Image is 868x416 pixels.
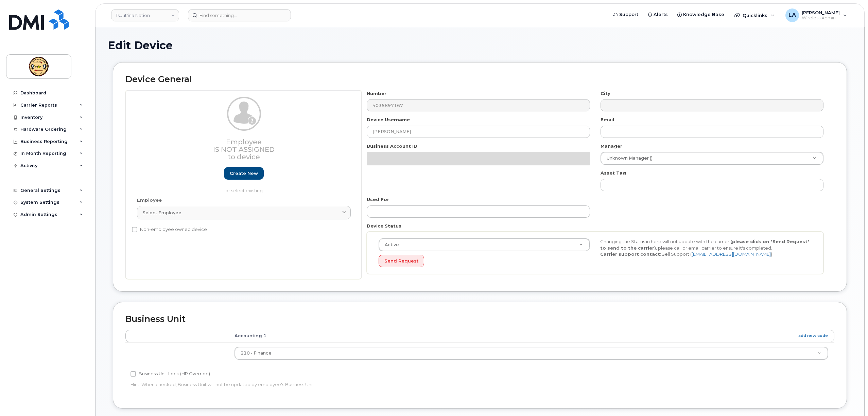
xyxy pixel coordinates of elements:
[367,116,410,123] label: Device Username
[367,143,417,149] label: Business Account ID
[143,210,181,216] span: Select employee
[137,138,351,161] h3: Employee
[137,197,162,203] label: Employee
[367,223,401,229] label: Device Status
[600,239,810,251] strong: (please click on "Send Request" to send to the carrier)
[137,206,351,219] a: Select employee
[125,314,834,324] h2: Business Unit
[367,196,389,203] label: Used For
[137,187,351,194] p: or select existing
[235,347,828,359] a: 210 - Finance
[600,251,661,257] strong: Carrier support contact:
[603,155,653,161] span: Unknown Manager ()
[798,333,828,339] a: add new code
[241,350,272,356] span: 210 - Finance
[132,227,137,232] input: Non-employee owned device
[692,251,771,257] a: [EMAIL_ADDRESS][DOMAIN_NAME]
[125,75,834,84] h2: Device General
[131,370,210,378] label: Business Unit Lock (HR Override)
[381,242,399,248] span: Active
[379,239,590,251] a: Active
[367,90,386,97] label: Number
[131,381,593,388] p: Hint: When checked, Business Unit will not be updated by employee's Business Unit
[379,255,424,267] button: Send Request
[601,90,610,97] label: City
[131,371,136,377] input: Business Unit Lock (HR Override)
[108,39,852,51] h1: Edit Device
[213,145,275,153] span: Is not assigned
[601,170,626,176] label: Asset Tag
[601,116,614,123] label: Email
[228,153,260,161] span: to device
[595,238,817,257] div: Changing the Status in here will not update with the carrier, , please call or email carrier to e...
[224,167,264,180] a: Create new
[601,152,823,164] a: Unknown Manager ()
[132,225,207,234] label: Non-employee owned device
[228,330,834,342] th: Accounting 1
[601,143,622,149] label: Manager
